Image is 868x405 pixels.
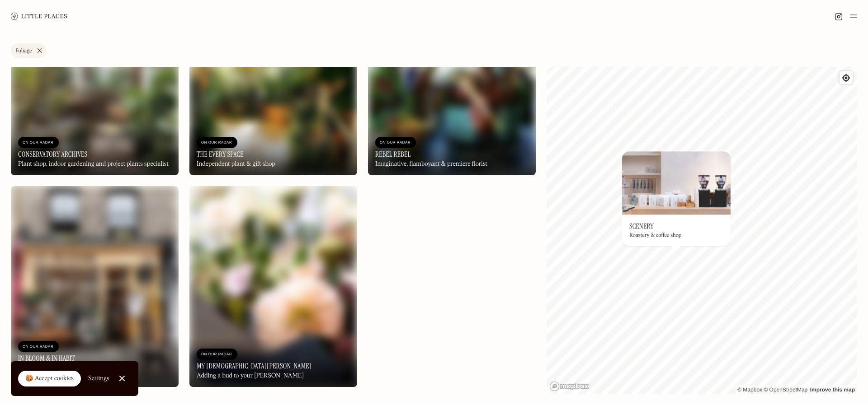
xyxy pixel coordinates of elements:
div: v 4.0.25 [25,14,44,22]
div: Imaginative, flamboyant & premiere florist [375,160,487,168]
a: 🍪 Accept cookies [18,371,81,387]
img: tab_domain_overview_orange.svg [24,52,32,60]
canvas: Map [547,67,857,394]
img: website_grey.svg [14,23,22,31]
h3: My [DEMOGRAPHIC_DATA][PERSON_NAME] [197,362,311,370]
a: Close Cookie Popup [113,369,131,387]
div: On Our Radar [23,138,54,147]
img: My Lady Garden [189,186,357,387]
h3: In Bloom & In Habit [18,354,75,363]
div: Adding a bud to your [PERSON_NAME] [197,372,304,380]
div: Plant shop, indoor gardening and project plants specialist [18,160,169,168]
img: logo_orange.svg [14,14,22,22]
a: OpenStreetMap [764,386,807,393]
h3: Conservatory Archives [18,150,87,158]
div: Roastery & coffee shop [629,233,681,239]
img: tab_keywords_by_traffic_grey.svg [90,52,97,60]
a: Mapbox [737,386,762,393]
div: Domain: [DOMAIN_NAME][GEOGRAPHIC_DATA] [24,23,164,31]
div: Independent plant & gift shop [197,160,275,168]
div: On Our Radar [201,138,233,147]
a: In Bloom & In HabitIn Bloom & In HabitOn Our RadarIn Bloom & In HabitIndependent plant & homeware... [11,186,179,387]
a: Mapbox homepage [549,381,589,391]
div: Foliage [15,48,32,54]
a: Settings [88,368,109,389]
div: Settings [88,375,109,382]
a: My Lady GardenMy Lady GardenOn Our RadarMy [DEMOGRAPHIC_DATA][PERSON_NAME]Adding a bud to your [P... [189,186,357,387]
img: In Bloom & In Habit [11,186,179,387]
div: On Our Radar [23,342,54,351]
img: Scenery [622,151,731,214]
a: Foliage [11,43,47,58]
div: On Our Radar [201,350,233,359]
h3: The Every Space [197,150,244,158]
button: Find my location [840,71,853,84]
a: SceneryScenerySceneryRoastery & coffee shop [622,151,731,246]
h3: Scenery [629,222,654,230]
a: Improve this map [810,386,855,393]
h3: Rebel Rebel [375,150,410,158]
div: Keywords by Traffic [100,53,152,59]
div: Domain Overview [34,53,81,59]
div: 🍪 Accept cookies [25,374,74,383]
div: On Our Radar [380,138,411,147]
